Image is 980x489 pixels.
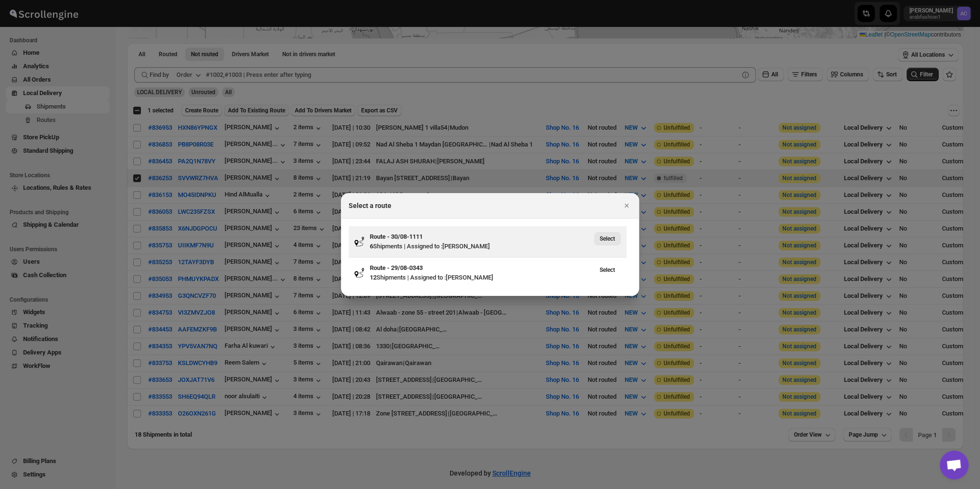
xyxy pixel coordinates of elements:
[594,232,621,245] button: View Route - 30/08-1111’s latest order
[370,274,377,281] b: 12
[620,199,633,212] button: Close
[600,266,615,274] span: Select
[940,451,968,479] a: Open chat
[600,235,615,243] span: Select
[370,273,594,282] div: Shipments | Assigned to : [PERSON_NAME]
[594,263,621,277] button: View Route - 29/08-0343’s latest order
[370,243,373,250] b: 6
[370,242,594,251] div: Shipments | Assigned to : [PERSON_NAME]
[370,232,594,242] h3: Route - 30/08-1111
[370,263,594,273] h3: Route - 29/08-0343
[349,201,391,210] h2: Select a route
